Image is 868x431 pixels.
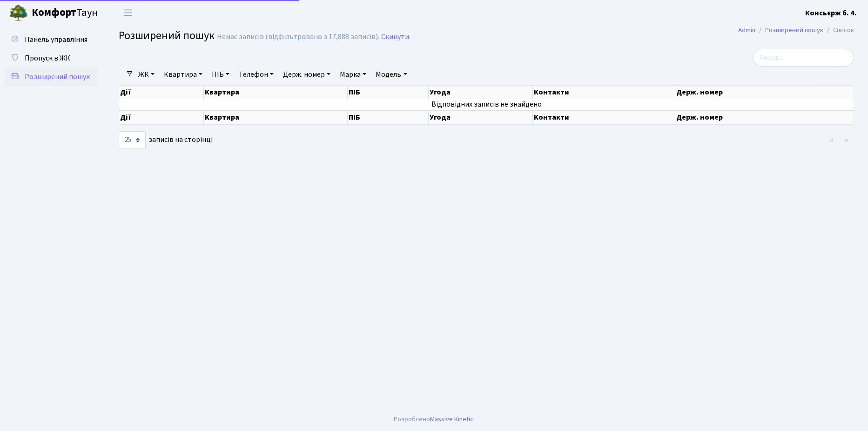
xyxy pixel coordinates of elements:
[5,49,98,67] a: Пропуск в ЖК
[675,86,854,99] th: Держ. номер
[765,25,823,35] a: Розширений пошук
[116,5,140,20] button: Переключити навігацію
[5,67,98,86] a: Розширений пошук
[235,67,277,82] a: Телефон
[119,110,204,124] th: Дії
[738,25,755,35] a: Admin
[675,110,854,124] th: Держ. номер
[204,86,348,99] th: Квартира
[135,67,158,82] a: ЖК
[25,34,87,45] span: Панель управління
[724,20,868,40] nav: breadcrumb
[336,67,370,82] a: Марка
[533,86,676,99] th: Контакти
[5,30,98,49] a: Панель управління
[429,110,533,124] th: Угода
[119,86,204,99] th: Дії
[279,67,334,82] a: Держ. номер
[119,27,215,44] span: Розширений пошук
[533,110,676,124] th: Контакти
[32,5,76,20] b: Комфорт
[348,86,429,99] th: ПІБ
[381,33,409,41] a: Скинути
[823,25,854,35] li: Список
[160,67,206,82] a: Квартира
[753,49,854,67] input: Пошук...
[430,414,473,424] a: Massive Kinetic
[372,67,410,82] a: Модель
[119,131,213,149] label: записів на сторінці
[9,4,28,22] img: logo.png
[208,67,233,82] a: ПІБ
[119,131,146,149] select: записів на сторінці
[394,414,475,424] div: Розроблено .
[119,99,854,110] td: Відповідних записів не знайдено
[805,7,857,19] a: Консьєрж б. 4.
[348,110,429,124] th: ПІБ
[429,86,533,99] th: Угода
[25,72,90,82] span: Розширений пошук
[32,5,98,21] span: Таун
[204,110,348,124] th: Квартира
[25,53,70,63] span: Пропуск в ЖК
[217,33,379,41] div: Немає записів (відфільтровано з 17,888 записів).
